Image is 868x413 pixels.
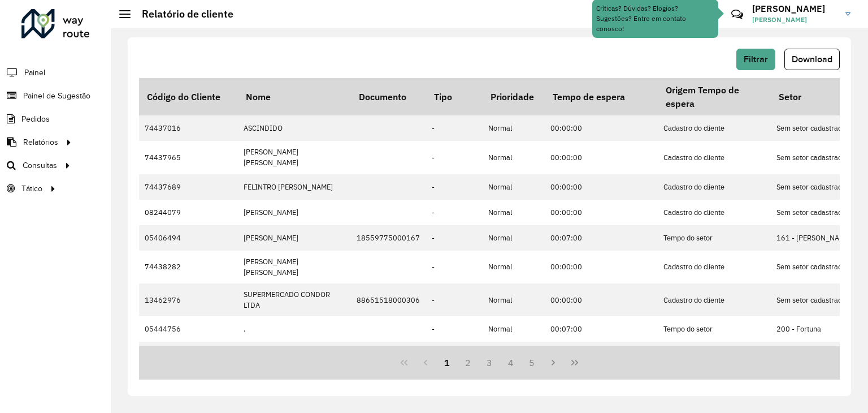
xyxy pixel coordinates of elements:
span: Relatórios [23,136,58,148]
td: - [426,225,483,251]
span: Painel de Sugestão [23,90,90,102]
span: Painel [24,67,45,79]
td: Cadastro do cliente [658,200,771,225]
td: 05444756 [139,316,238,342]
td: . [238,316,351,342]
td: Normal [483,283,545,316]
button: 3 [479,352,500,373]
span: Tático [21,183,42,195]
td: Cadastro do cliente [658,251,771,283]
td: 18559775000167 [351,225,426,251]
button: Next Page [542,352,564,373]
td: Normal [483,342,545,367]
td: [PERSON_NAME] [238,200,351,225]
span: [PERSON_NAME] [752,15,837,25]
td: - [426,283,483,316]
td: 00:00:00 [545,200,658,225]
td: 00:00:00 [545,251,658,283]
td: Cadastro do cliente [658,141,771,174]
span: Pedidos [21,113,50,125]
td: - [426,200,483,225]
td: 00:07:00 [545,225,658,251]
td: Normal [483,316,545,342]
td: [PERSON_NAME] [PERSON_NAME] [238,251,351,283]
span: Download [792,54,832,64]
td: [PERSON_NAME] [PERSON_NAME] [238,141,351,174]
td: 74437689 [139,174,238,200]
td: Tempo do setor [658,225,771,251]
td: - [426,342,483,367]
h2: Relatório de cliente [131,8,233,20]
button: Filtrar [736,49,775,70]
button: 5 [522,352,543,373]
td: Normal [483,174,545,200]
td: Cadastro do cliente [658,283,771,316]
td: Normal [483,200,545,225]
td: 08244079 [139,200,238,225]
td: FELINTRO [PERSON_NAME] [238,174,351,200]
td: 00:00:00 [545,115,658,141]
th: Prioridade [483,78,545,115]
td: - [426,174,483,200]
span: Consultas [23,160,57,171]
td: Cadastro do cliente [658,115,771,141]
button: 4 [500,352,522,373]
th: Tempo de espera [545,78,658,115]
td: - [426,316,483,342]
td: 74437016 [139,115,238,141]
td: ............ [238,342,351,367]
td: - [426,141,483,174]
td: ASCINDIDO [238,115,351,141]
td: 74437965 [139,141,238,174]
a: Contato Rápido [725,2,749,27]
td: Normal [483,251,545,283]
td: 00:07:00 [545,316,658,342]
th: Nome [238,78,351,115]
button: Last Page [564,352,585,373]
td: Normal [483,225,545,251]
th: Tipo [426,78,483,115]
button: Download [784,49,840,70]
td: Cadastro do cliente [658,174,771,200]
td: 05456515 [139,342,238,367]
td: 00:00:00 [545,174,658,200]
td: 00:00:00 [545,141,658,174]
td: Normal [483,115,545,141]
td: Tempo do setor [658,316,771,342]
td: 00:00:00 [545,283,658,316]
button: 2 [457,352,479,373]
td: 00:07:00 [545,342,658,367]
td: 13462976 [139,283,238,316]
th: Origem Tempo de espera [658,78,771,115]
button: 1 [436,352,458,373]
th: Código do Cliente [139,78,238,115]
td: 05406494 [139,225,238,251]
td: - [426,115,483,141]
td: Tempo do setor [658,342,771,367]
td: [PERSON_NAME] [238,225,351,251]
td: 88651518000306 [351,283,426,316]
td: 74438282 [139,251,238,283]
span: Filtrar [744,54,768,64]
h3: [PERSON_NAME] [752,3,837,14]
th: Documento [351,78,426,115]
td: Normal [483,141,545,174]
td: - [426,251,483,283]
td: SUPERMERCADO CONDOR LTDA [238,283,351,316]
